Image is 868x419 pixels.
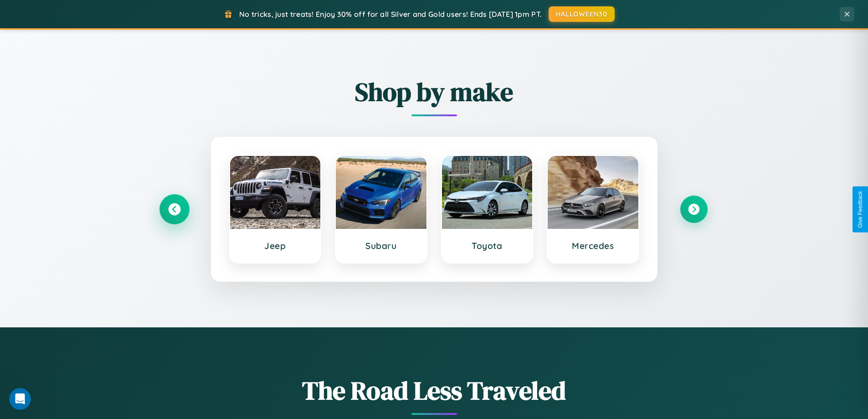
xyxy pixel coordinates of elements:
[557,240,629,251] h3: Mercedes
[239,240,312,251] h3: Jeep
[857,191,863,228] div: Give Feedback
[239,10,542,19] span: No tricks, just treats! Enjoy 30% off for all Silver and Gold users! Ends [DATE] 1pm PT.
[9,388,31,410] iframe: Intercom live chat
[161,373,708,408] h1: The Road Less Traveled
[451,240,524,251] h3: Toyota
[549,6,615,22] button: HALLOWEEN30
[161,74,708,109] h2: Shop by make
[345,240,417,251] h3: Subaru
